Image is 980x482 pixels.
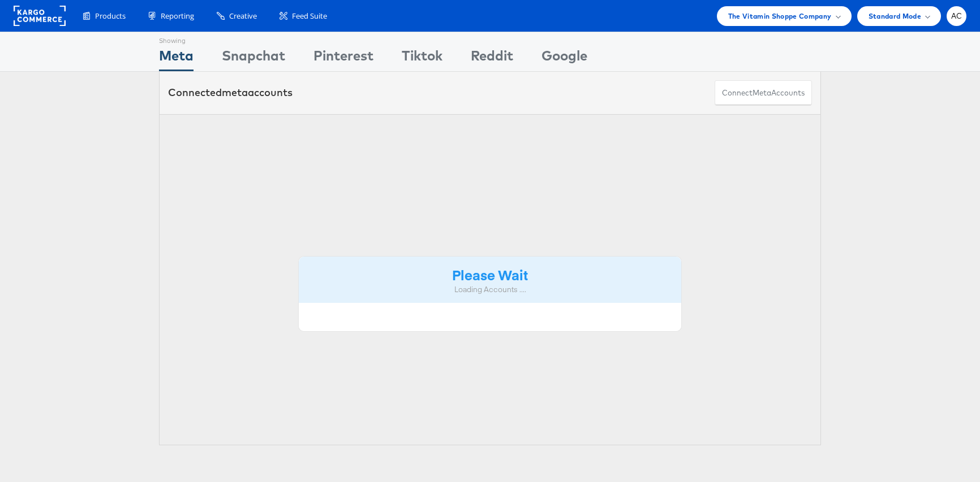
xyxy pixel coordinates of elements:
span: Feed Suite [292,11,327,21]
span: Creative [229,11,257,21]
span: Reporting [161,11,194,21]
span: Products [95,11,126,21]
div: Connected accounts [168,85,293,100]
div: Tiktok [402,46,442,71]
div: Loading Accounts .... [307,284,673,295]
div: Google [541,46,587,71]
strong: Please Wait [452,265,528,284]
div: Meta [159,46,194,71]
span: The Vitamin Shoppe Company [728,10,832,22]
span: meta [753,88,771,98]
span: AC [951,12,962,20]
span: Standard Mode [869,10,921,22]
div: Pinterest [313,46,373,71]
button: ConnectmetaAccounts [715,80,812,106]
div: Reddit [471,46,513,71]
span: meta [222,86,248,99]
div: Showing [159,32,194,46]
div: Snapchat [222,46,285,71]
